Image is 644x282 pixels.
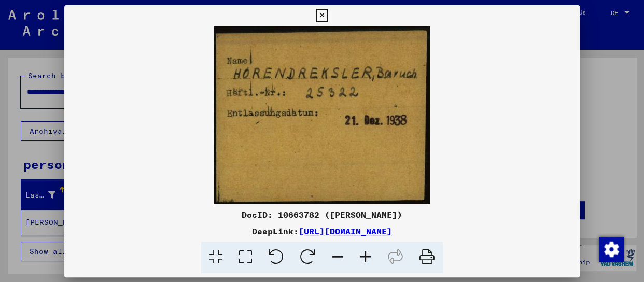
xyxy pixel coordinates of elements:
div: Change consent [598,236,623,261]
img: 001.jpg [64,26,580,204]
a: [URL][DOMAIN_NAME] [299,226,392,236]
div: DocID: 10663782 ([PERSON_NAME]) [64,208,580,221]
div: DeepLink: [64,225,580,237]
img: Change consent [599,237,624,262]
